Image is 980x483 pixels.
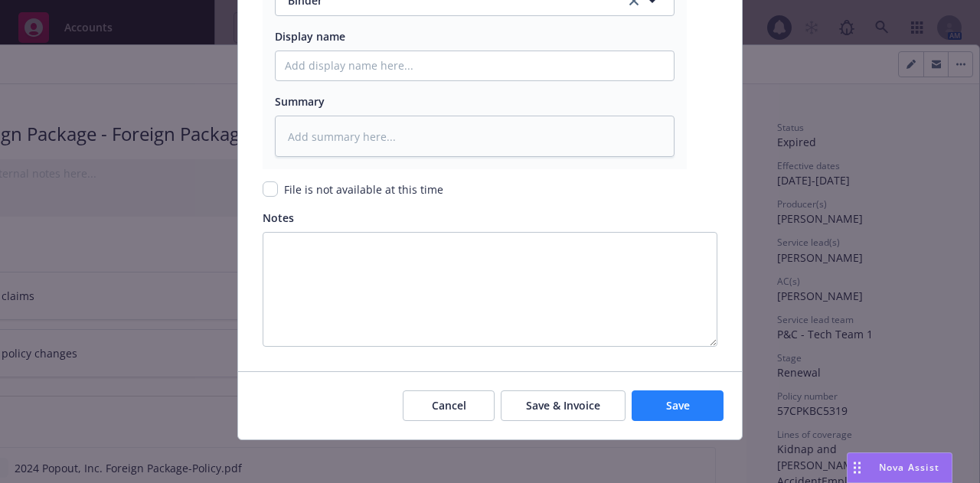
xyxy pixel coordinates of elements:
span: Save & Invoice [526,398,600,413]
span: File is not available at this time [284,182,443,197]
span: Summary [275,94,325,109]
button: Save & Invoice [501,390,626,421]
span: Cancel [432,398,466,413]
span: Display name [275,29,345,44]
input: Add display name here... [276,51,674,80]
button: Save [632,390,724,421]
span: Save [666,398,690,413]
button: Cancel [403,390,495,421]
span: Notes [263,210,294,225]
div: Drag to move [848,453,867,482]
span: Nova Assist [879,461,939,474]
button: Nova Assist [847,452,952,483]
